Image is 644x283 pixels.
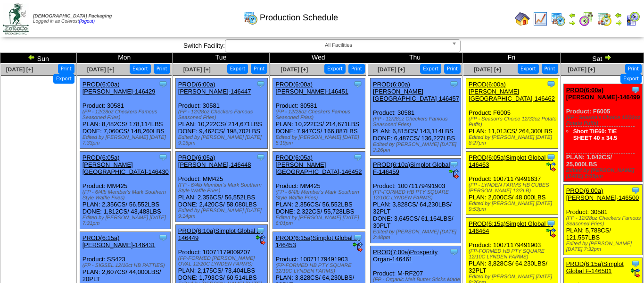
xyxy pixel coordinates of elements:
img: arrowleft.gif [569,11,576,19]
img: Tooltip [158,153,168,162]
a: PROD(6:10a)Simplot Global F-146449 [178,227,263,241]
img: Tooltip [256,226,265,235]
img: Tooltip [353,79,363,89]
div: (FP-FORMED HB PTY SQUARE 12/10C LYNDEN FARMS) [469,249,558,260]
a: PROD(6:15a)Simplot Global F-146464 [469,220,553,234]
div: (FP-FORMED HB PTY SQUARE 12/10C LYNDEN FARMS) [373,189,461,201]
td: Mon [76,53,172,63]
div: Product: MM425 PLAN: 2,356CS / 56,552LBS DONE: 1,812CS / 43,488LBS [80,152,170,229]
a: PROD(6:00a)[PERSON_NAME][GEOGRAPHIC_DATA]-146462 [469,81,555,102]
img: arrowright.gif [615,19,622,26]
img: ediSmall.gif [631,268,640,278]
div: Edited by [PERSON_NAME] [DATE] 9:53pm [469,201,558,212]
a: PROD(6:00a)[PERSON_NAME]-146499 [566,86,640,101]
div: (FP - 12/28oz Checkers Famous Seasoned Fries) [566,215,642,227]
div: (FP - 6/4lb Member's Mark Southern Style Waffle Fries) [83,189,170,201]
img: home.gif [515,11,530,26]
a: PROD(6:00a)[PERSON_NAME][GEOGRAPHIC_DATA]-146457 [373,81,459,102]
a: PROD(6:15a)Simplot Global F-146501 [566,260,624,274]
a: PROD(6:05a)[PERSON_NAME][GEOGRAPHIC_DATA]-146452 [275,154,362,175]
img: Tooltip [631,259,640,268]
img: Tooltip [353,153,363,162]
div: Product: 30581 PLAN: 8,482CS / 178,114LBS DONE: 7,060CS / 148,260LBS [80,78,170,149]
img: Tooltip [631,85,640,94]
span: Production Schedule [260,13,338,23]
span: [DEMOGRAPHIC_DATA] Packaging [33,14,112,19]
div: Product: 10071179491903 PLAN: 3,828CS / 64,230LBS / 32PLT DONE: 3,645CS / 61,164LBS / 30PLT [371,159,461,243]
div: Edited by [PERSON_NAME] [DATE] 7:31pm [83,215,170,226]
a: Short TIE60: TIE SHEET 40 x 34.5 [573,128,617,141]
a: PROD(7:00a)Prosperity Organ-146461 [373,249,438,263]
img: line_graph.gif [533,11,548,26]
span: [DATE] [+] [281,66,308,73]
div: (FP - 6/4lb Member's Mark Southern Style Waffle Fries) [275,189,364,201]
div: (FP-FORMED [PERSON_NAME] OVAL 12/20C LYNDEN FARMS) [178,256,267,267]
a: PROD(6:05a)[PERSON_NAME][GEOGRAPHIC_DATA]-146430 [83,154,169,175]
button: Print [348,64,365,74]
div: (FP - 12/28oz Checkers Famous Seasoned Fries) [83,109,170,120]
td: Fri [463,53,561,63]
img: Tooltip [546,153,556,162]
img: ediSmall.gif [353,242,363,252]
td: Thu [367,53,463,63]
div: Edited by [PERSON_NAME] [DATE] 2:48pm [373,229,461,240]
a: PROD(6:15a)[PERSON_NAME]-146431 [83,234,156,249]
td: Sun [0,53,77,63]
a: [DATE] [+] [568,66,595,73]
img: ediSmall.gif [546,228,556,238]
a: [DATE] [+] [378,66,405,73]
img: Tooltip [546,79,556,89]
img: calendarblend.gif [579,11,594,26]
div: Product: F6005 PLAN: 11,013CS / 264,300LBS [466,78,558,149]
button: Export [324,64,346,74]
div: Edited by [PERSON_NAME] [DATE] 9:15pm [178,135,267,146]
div: (FP - 6/4lb Member's Mark Southern Style Waffle Fries) [178,182,267,194]
img: Tooltip [546,219,556,228]
button: Export [53,74,74,84]
a: PROD(6:10a)Simplot Global F-146459 [373,161,450,175]
img: Tooltip [158,233,168,242]
td: Sat [560,53,644,63]
div: Product: MM425 PLAN: 2,356CS / 56,552LBS DONE: 2,322CS / 55,728LBS [273,152,365,229]
img: calendarprod.gif [243,10,258,25]
div: Edited by [PERSON_NAME] [DATE] 8:27pm [469,135,558,146]
img: calendarinout.gif [597,11,612,26]
a: [DATE] [+] [474,66,501,73]
div: (FP - SIGSEL 12/10ct HB PATTIES) [83,263,170,268]
a: PROD(6:05a)[PERSON_NAME]-146448 [178,154,251,168]
div: Product: 10071179491637 PLAN: 2,000CS / 48,000LBS [466,152,558,215]
img: calendarcustomer.gif [625,11,640,26]
div: Edited by [PERSON_NAME] [DATE] 5:19pm [275,135,364,146]
div: Product: MM425 PLAN: 2,356CS / 56,552LBS DONE: 2,420CS / 58,080LBS [175,152,267,222]
button: Print [58,64,74,74]
div: (FP - 12/28oz Checkers Famous Seasoned Fries) [373,116,461,128]
td: Tue [172,53,270,63]
img: ediSmall.gif [449,169,459,179]
div: (FP-FORMED HB PTY SQUARE 12/10C LYNDEN FARMS) [275,263,364,274]
div: Edited by [PERSON_NAME] [DATE] 7:33pm [83,135,170,146]
button: Export [518,64,539,74]
div: Edited by [PERSON_NAME] [DATE] 6:01pm [275,215,364,226]
img: Tooltip [353,233,363,242]
div: (FP - LYNDEN FARMS HB CUBES [PERSON_NAME] 12/2LB) [469,182,558,194]
span: Logged in as Colerost [33,14,112,24]
div: (FP - Season's Choice 12/32oz Potato Puffs) [469,116,558,128]
div: Product: 30581 PLAN: 6,815CS / 143,114LBS DONE: 6,487CS / 136,227LBS [371,78,461,156]
a: PROD(6:00a)[PERSON_NAME]-146429 [83,81,156,95]
a: PROD(6:05a)Simplot Global F-146463 [469,154,553,168]
img: Tooltip [449,79,459,89]
button: Print [251,64,267,74]
img: arrowleft.gif [28,53,35,61]
button: Export [620,74,642,84]
img: Tooltip [449,160,459,169]
img: Tooltip [449,247,459,257]
button: Print [625,64,642,74]
button: Print [444,64,461,74]
a: [DATE] [+] [87,66,115,73]
span: [DATE] [+] [6,66,33,73]
img: Tooltip [256,153,265,162]
button: Print [154,64,170,74]
img: Tooltip [256,79,265,89]
div: Edited by [PERSON_NAME] [DATE] 9:14pm [178,208,267,219]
